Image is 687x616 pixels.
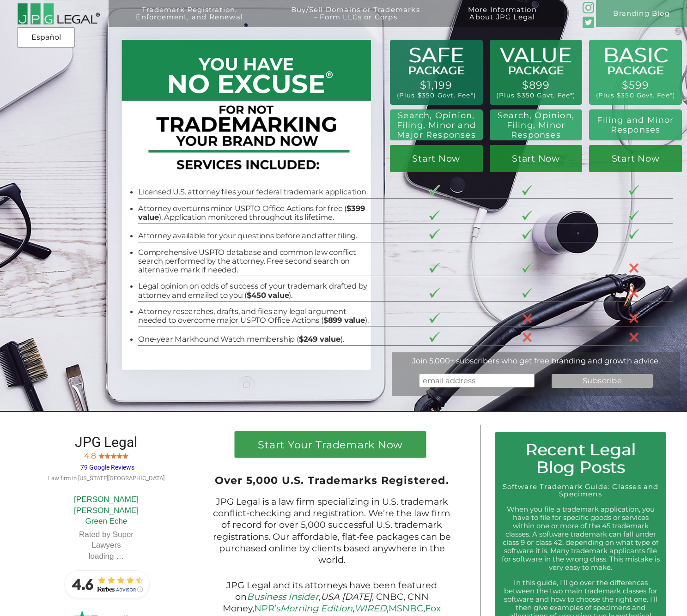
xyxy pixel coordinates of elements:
[247,290,289,300] b: $450 value
[138,204,365,222] b: $399 value
[595,115,676,135] h2: Filing and Minor Responses
[138,335,370,344] li: One-year Markhound Watch membership ( ).
[65,551,148,562] p: loading …
[419,374,535,387] input: email address
[629,263,639,273] img: X-30-3.png
[17,3,99,25] img: 2016-logo-black-letters-3-r.png
[212,496,452,566] p: JPG Legal is a law firm specializing in U.S. trademark conflict-checking and registration. We’re ...
[522,229,532,239] img: checkmark-border-3.png
[116,452,122,459] img: Screen-Shot-2017-10-03-at-11.31.22-PM.jpg
[392,356,681,365] div: Join 5,000+ subscribers who get free branding and growth advice.
[629,288,639,298] img: X-30-3.png
[98,452,104,459] img: Screen-Shot-2017-10-03-at-11.31.22-PM.jpg
[254,603,353,614] a: NPR’sMorning Edition
[138,187,370,196] li: Licensed U.S. attorney files your federal trademark application.
[495,111,577,139] h2: Search, Opinion, Filing, Minor Responses
[503,483,659,498] a: Software Trademark Guide: Classes and Specimens
[522,288,532,298] img: checkmark-border-3.png
[429,313,439,323] img: checkmark-border-3.png
[522,313,532,323] img: X-30-3.png
[74,495,139,525] a: [PERSON_NAME] [PERSON_NAME]Green Eche
[323,315,365,325] b: $899 value
[48,440,164,482] a: JPG Legal 4.8 79 Google Reviews Law firm in [US_STATE][GEOGRAPHIC_DATA]
[110,452,116,459] img: Screen-Shot-2017-10-03-at-11.31.22-PM.jpg
[48,475,164,482] span: Law firm in [US_STATE][GEOGRAPHIC_DATA]
[629,313,639,323] img: X-30-3.png
[522,263,532,273] img: checkmark-border-3.png
[394,111,479,139] h2: Search, Opinion, Filing, Minor and Major Responses
[490,145,583,172] a: Start Now
[502,505,660,572] p: When you file a trademark application, you have to file for specific goods or services within one...
[429,229,439,239] img: checkmark-border-3.png
[80,464,134,471] span: 79 Google Reviews
[280,603,353,614] em: Morning Edition
[20,29,72,46] a: Español
[552,374,653,388] input: Subscribe
[447,6,557,33] a: More InformationAbout JPG Legal
[242,440,419,454] h1: Start Your Trademark Now
[122,452,128,459] img: Screen-Shot-2017-10-03-at-11.31.22-PM.jpg
[629,332,639,342] img: X-30-3.png
[522,332,532,342] img: X-30-3.png
[215,474,449,487] span: Over 5,000 U.S. Trademarks Registered.
[247,591,319,602] a: Business Insider
[84,451,96,460] span: 4.8
[75,434,137,450] span: JPG Legal
[429,288,439,298] img: checkmark-border-3.png
[354,603,387,614] a: WIRED
[138,204,370,222] li: Attorney overturns minor USPTO Office Actions for free ( ). Application monitored throughout its ...
[299,334,340,344] b: $249 value
[589,145,682,172] a: Start Now
[629,229,639,239] img: checkmark-border-3.png
[429,263,439,273] img: checkmark-border-3.png
[138,231,370,240] li: Attorney available for your questions before and after filing.
[429,332,439,342] img: checkmark-border-3.png
[525,440,636,477] span: Recent Legal Blog Posts
[522,211,532,221] img: checkmark-border-3.png
[389,603,423,614] a: MSNBC
[583,2,594,13] img: glyph-logo_May2016-green3-90.png
[60,566,152,603] img: Forbes-Advisor-Rating-JPG-Legal.jpg
[321,591,372,602] em: USA [DATE]
[390,145,483,172] a: Start Now
[629,211,639,221] img: checkmark-border-3.png
[104,452,110,459] img: Screen-Shot-2017-10-03-at-11.31.22-PM.jpg
[583,17,594,28] img: Twitter_Social_Icon_Rounded_Square_Color-mid-green3-90.png
[65,529,148,562] div: Rated by Super Lawyers
[138,282,370,300] li: Legal opinion on odds of success of your trademark drafted by attorney and emailed to you ( ).
[235,431,426,458] a: Start Your Trademark Now
[629,185,639,195] img: checkmark-border-3.png
[429,185,439,195] img: checkmark-border-3.png
[138,307,370,325] li: Attorney researches, drafts, and files any legal argument needed to overcome major USPTO Office A...
[270,6,440,33] a: Buy/Sell Domains or Trademarks– Form LLCs or Corps
[116,6,264,33] a: Trademark Registration,Enforcement, and Renewal
[429,211,439,221] img: checkmark-border-3.png
[138,248,370,275] li: Comprehensive USPTO database and common law conflict search performed by the attorney. Free secon...
[522,185,532,195] img: checkmark-border-3.png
